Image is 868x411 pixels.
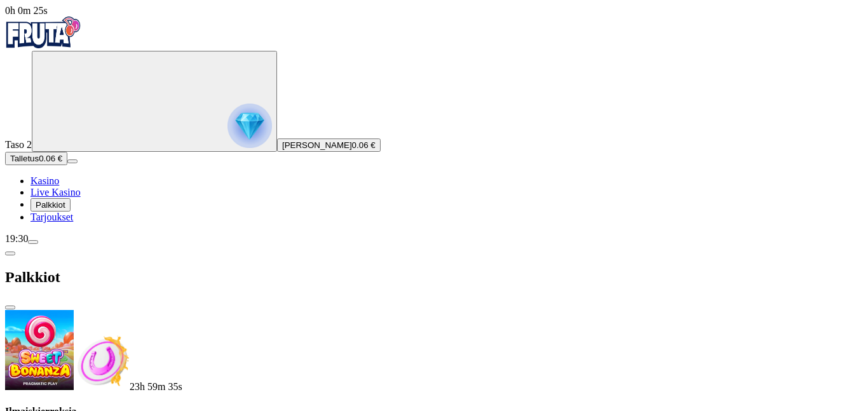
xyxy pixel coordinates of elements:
[5,252,15,255] button: chevron-left icon
[130,381,182,392] span: countdown
[5,39,81,50] a: Fruta
[31,212,73,222] a: Tarjoukset
[31,198,71,212] button: Palkkiot
[39,154,62,163] span: 0.06 €
[32,51,277,152] button: reward progress
[67,159,78,163] button: menu
[227,104,272,148] img: reward progress
[5,152,67,165] button: Talletusplus icon0.06 €
[10,154,39,163] span: Talletus
[5,17,863,223] nav: Primary
[31,187,81,198] a: Live Kasino
[5,269,863,286] h2: Palkkiot
[36,200,65,210] span: Palkkiot
[31,175,59,186] a: Kasino
[5,5,48,16] span: user session time
[5,175,863,223] nav: Main menu
[352,140,376,150] span: 0.06 €
[5,17,81,48] img: Fruta
[5,310,74,390] img: Sweet Bonanza
[5,233,28,244] span: 19:30
[28,240,38,244] button: menu
[277,138,381,152] button: [PERSON_NAME]0.06 €
[74,334,130,390] img: Freespins bonus icon
[5,139,32,150] span: Taso 2
[282,140,352,150] span: [PERSON_NAME]
[5,306,15,309] button: close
